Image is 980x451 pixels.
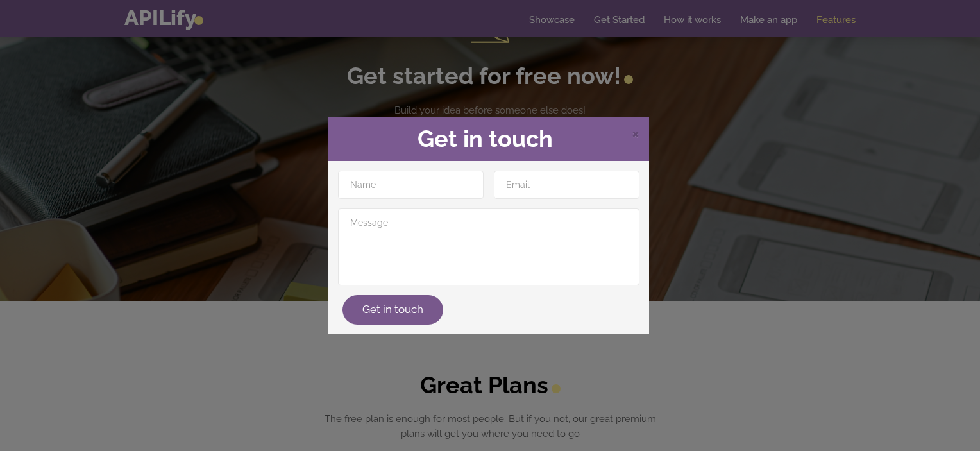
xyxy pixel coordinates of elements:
[494,171,639,199] input: Email
[632,123,639,142] span: ×
[342,295,443,325] button: Get in touch
[338,171,484,199] input: Name
[632,125,639,141] span: Close
[338,126,639,152] h2: Get in touch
